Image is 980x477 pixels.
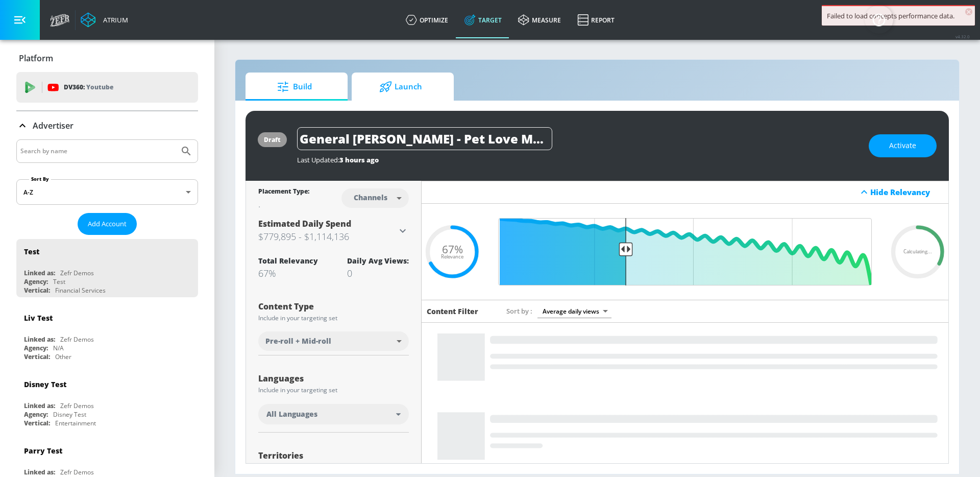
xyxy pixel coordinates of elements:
[422,181,948,204] div: Hide Relevancy
[442,244,463,254] span: 67%
[258,387,409,393] div: Include in your targeting set
[60,401,94,410] div: Zefr Demos
[16,239,198,297] div: TestLinked as:Zefr DemosAgency:TestVertical:Financial Services
[349,193,393,202] div: Channels
[965,8,972,15] span: ×
[347,267,409,279] div: 0
[78,213,137,235] button: Add Account
[870,187,943,197] div: Hide Relevancy
[347,256,409,266] div: Daily Avg Views:
[88,218,127,230] span: Add Account
[258,229,397,244] h3: $779,895 - $1,114,136
[827,11,970,20] div: Failed to load concepts performance data.
[493,218,877,285] input: Final Threshold
[362,75,439,99] span: Launch
[16,111,198,140] div: Advertiser
[24,277,48,286] div: Agency:
[266,409,317,419] span: All Languages
[24,335,55,344] div: Linked as:
[258,218,351,229] span: Estimated Daily Spend
[506,306,532,316] span: Sort by
[53,410,86,419] div: Disney Test
[889,139,916,152] span: Activate
[60,468,94,476] div: Zefr Demos
[265,336,331,346] span: Pre-roll + Mid-roll
[24,446,62,456] div: Parry Test
[86,82,113,92] p: Youtube
[258,451,409,460] div: Territories
[339,155,379,164] span: 3 hours ago
[258,187,309,198] div: Placement Type:
[258,374,409,383] div: Languages
[33,120,73,131] p: Advertiser
[256,75,333,99] span: Build
[16,305,198,364] div: Liv TestLinked as:Zefr DemosAgency:N/AVertical:Other
[19,53,53,64] p: Platform
[60,335,94,344] div: Zefr Demos
[569,2,623,38] a: Report
[297,155,859,164] div: Last Updated:
[24,352,50,361] div: Vertical:
[24,468,55,476] div: Linked as:
[24,379,66,389] div: Disney Test
[81,12,128,28] a: Atrium
[55,352,71,361] div: Other
[955,34,970,39] span: v 4.32.0
[24,344,48,352] div: Agency:
[258,218,409,244] div: Estimated Daily Spend$779,895 - $1,114,136
[24,313,53,323] div: Liv Test
[24,410,48,419] div: Agency:
[258,267,318,279] div: 67%
[24,419,50,427] div: Vertical:
[55,286,106,295] div: Financial Services
[55,419,96,427] div: Entertainment
[24,269,55,277] div: Linked as:
[29,176,51,182] label: Sort By
[865,5,893,34] button: Open Resource Center
[60,269,94,277] div: Zefr Demos
[258,302,409,311] div: Content Type
[20,145,175,158] input: Search by name
[16,372,198,430] div: Disney TestLinked as:Zefr DemosAgency:Disney TestVertical:Entertainment
[869,134,937,157] button: Activate
[264,135,281,144] div: draft
[53,344,64,352] div: N/A
[258,315,409,321] div: Include in your targeting set
[53,277,65,286] div: Test
[427,306,478,316] h6: Content Filter
[537,304,611,318] div: Average daily views
[903,249,932,254] span: Calculating...
[64,82,113,93] p: DV360:
[510,2,569,38] a: measure
[456,2,510,38] a: Target
[24,286,50,295] div: Vertical:
[441,254,463,259] span: Relevance
[16,72,198,103] div: DV360: Youtube
[24,401,55,410] div: Linked as:
[258,404,409,424] div: All Languages
[16,44,198,73] div: Platform
[258,256,318,266] div: Total Relevancy
[24,247,39,256] div: Test
[398,2,456,38] a: optimize
[99,15,128,25] div: Atrium
[16,179,198,205] div: A-Z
